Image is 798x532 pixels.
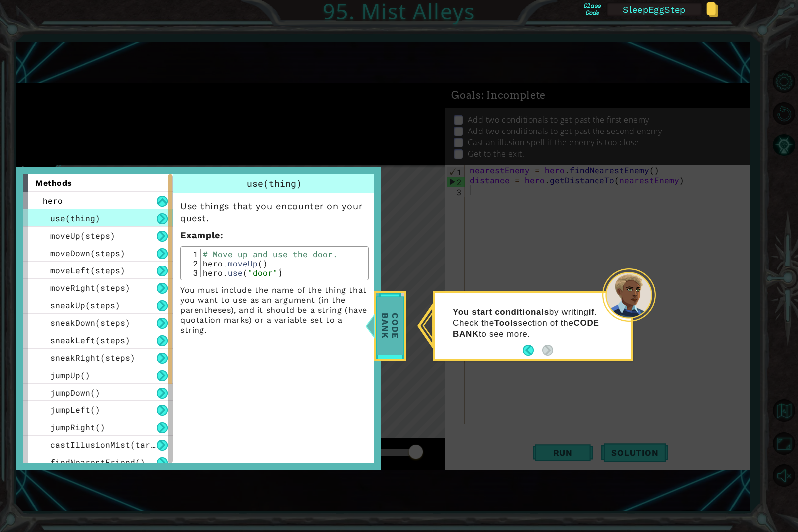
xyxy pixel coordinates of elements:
[35,178,72,188] span: methods
[523,345,542,356] button: Back
[50,352,135,363] span: sneakRight(steps)
[50,422,105,432] span: jumpRight()
[183,259,201,268] div: 2
[50,265,125,275] span: moveLeft(steps)
[494,318,518,328] strong: Tools
[43,195,63,206] span: hero
[50,370,90,380] span: jumpUp()
[50,387,100,398] span: jumpDown()
[180,230,220,240] span: Example
[50,213,100,223] span: use(thing)
[589,307,595,316] strong: if
[180,230,223,240] strong: :
[23,174,173,192] div: methods
[453,306,602,339] p: by writing . Check the section of the to see more.
[50,317,130,328] span: sneakDown(steps)
[50,248,125,258] span: moveDown(steps)
[542,345,553,356] button: Next
[173,174,376,193] div: use(thing)
[453,307,549,316] strong: You start conditionals
[453,318,599,339] strong: CODE BANK
[706,2,718,17] img: Copy class code
[50,335,130,345] span: sneakLeft(steps)
[50,300,120,310] span: sneakUp(steps)
[183,268,201,277] div: 3
[50,404,100,415] span: jumpLeft()
[180,200,369,224] p: Use things that you encounter on your quest.
[50,457,145,467] span: findNearestFriend()
[183,249,201,259] div: 1
[180,285,369,335] p: You must include the name of the thing that you want to use as an argument (in the parentheses), ...
[50,439,170,450] span: castIllusionMist(target)
[377,297,403,354] span: Code Bank
[50,282,130,293] span: moveRight(steps)
[50,230,115,241] span: moveUp(steps)
[582,2,602,16] label: Class Code
[247,177,302,189] span: use(thing)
